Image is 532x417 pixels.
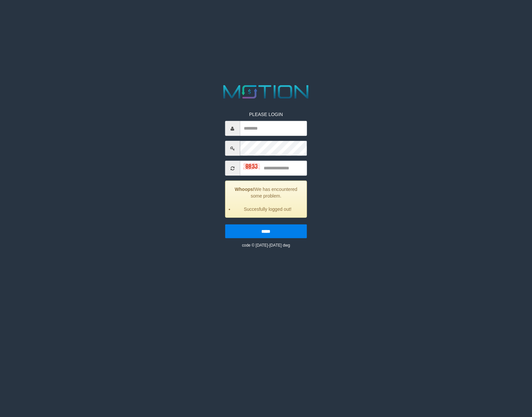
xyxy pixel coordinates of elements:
div: We has encountered some problem. [225,181,307,218]
small: code © [DATE]-[DATE] dwg [242,243,290,248]
img: MOTION_logo.png [219,83,312,101]
li: Succesfully logged out! [234,206,302,212]
img: captcha [243,163,260,169]
p: PLEASE LOGIN [225,111,307,118]
strong: Whoops! [235,187,255,192]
